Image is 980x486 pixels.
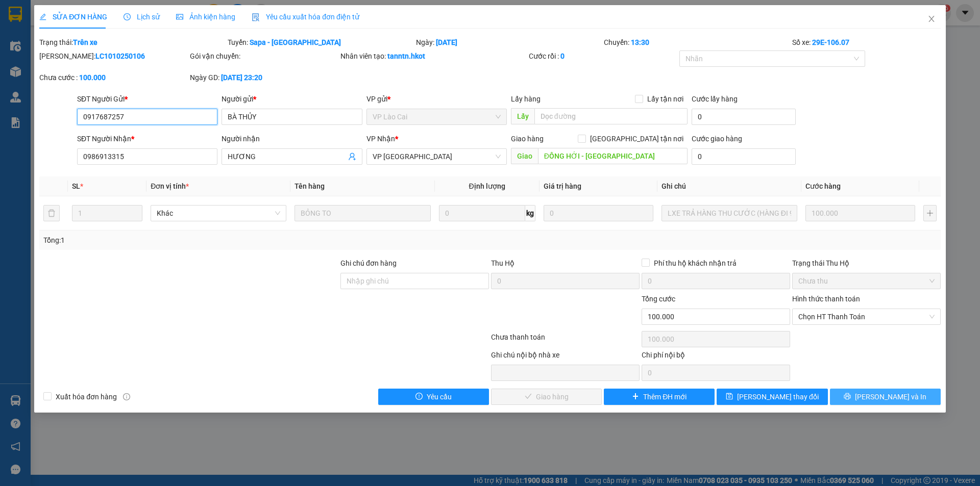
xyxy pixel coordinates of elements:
[77,133,217,144] div: SĐT Người Nhận
[123,393,130,400] span: info-circle
[631,38,649,46] b: 13:30
[252,13,260,21] img: icon
[340,259,397,267] label: Ghi chú đơn hàng
[560,52,565,60] b: 0
[830,389,941,405] button: printer[PERSON_NAME] và In
[726,393,733,401] span: save
[643,391,687,402] span: Thêm ĐH mới
[151,182,189,190] span: Đơn vị tính
[737,391,819,402] span: [PERSON_NAME] thay đổi
[190,50,338,62] div: Gói vận chuyển:
[511,135,544,143] span: Giao hàng
[534,108,688,124] input: Dọc đường
[491,259,514,267] span: Thu Hộ
[373,149,501,164] span: VP Quảng Bình
[692,109,796,125] input: Cước lấy hàng
[221,73,262,82] b: [DATE] 23:20
[190,72,338,83] div: Ngày GD:
[157,206,280,221] span: Khác
[436,38,457,46] b: [DATE]
[491,349,640,365] div: Ghi chú nội bộ nhà xe
[927,15,936,23] span: close
[366,135,395,143] span: VP Nhận
[366,93,507,105] div: VP gửi
[642,349,790,365] div: Chi phí nội bộ
[529,50,677,62] div: Cước rồi :
[650,258,741,269] span: Phí thu hộ khách nhận trả
[798,309,935,324] span: Chọn HT Thanh Toán
[72,182,80,190] span: SL
[79,73,106,82] b: 100.000
[378,389,489,405] button: exclamation-circleYêu cầu
[295,182,325,190] span: Tên hàng
[805,182,841,190] span: Cước hàng
[805,205,915,221] input: 0
[603,37,791,48] div: Chuyến:
[490,331,641,349] div: Chưa thanh toán
[511,95,541,103] span: Lấy hàng
[39,50,188,62] div: [PERSON_NAME]:
[917,5,946,34] button: Close
[39,13,107,21] span: SỬA ĐƠN HÀNG
[124,13,160,21] span: Lịch sử
[525,205,535,221] span: kg
[791,37,942,48] div: Số xe:
[844,393,851,401] span: printer
[222,93,362,105] div: Người gửi
[632,393,639,401] span: plus
[52,391,121,402] span: Xuất hóa đơn hàng
[415,37,603,48] div: Ngày:
[43,205,60,221] button: delete
[222,133,362,144] div: Người nhận
[661,205,797,221] input: Ghi Chú
[124,13,131,20] span: clock-circle
[511,148,538,164] span: Giao
[643,93,688,105] span: Lấy tận nơi
[923,205,937,221] button: plus
[812,38,849,46] b: 29E-106.07
[39,13,46,20] span: edit
[387,52,425,60] b: tanntn.hkot
[340,273,489,289] input: Ghi chú đơn hàng
[39,72,188,83] div: Chưa cước :
[250,38,341,46] b: Sapa - [GEOGRAPHIC_DATA]
[469,182,505,190] span: Định lượng
[227,37,415,48] div: Tuyến:
[73,38,97,46] b: Trên xe
[657,176,801,196] th: Ghi chú
[348,152,356,161] span: user-add
[511,108,534,124] span: Lấy
[717,389,827,405] button: save[PERSON_NAME] thay đổi
[43,235,378,246] div: Tổng: 1
[642,295,675,303] span: Tổng cước
[340,50,527,62] div: Nhân viên tạo:
[604,389,715,405] button: plusThêm ĐH mới
[176,13,183,20] span: picture
[792,295,860,303] label: Hình thức thanh toán
[295,205,430,221] input: VD: Bàn, Ghế
[77,93,217,105] div: SĐT Người Gửi
[415,393,423,401] span: exclamation-circle
[792,258,941,269] div: Trạng thái Thu Hộ
[491,389,602,405] button: checkGiao hàng
[586,133,688,144] span: [GEOGRAPHIC_DATA] tận nơi
[692,148,796,165] input: Cước giao hàng
[95,52,145,60] b: LC1010250106
[692,95,738,103] label: Cước lấy hàng
[427,391,452,402] span: Yêu cầu
[252,13,359,21] span: Yêu cầu xuất hóa đơn điện tử
[855,391,926,402] span: [PERSON_NAME] và In
[798,273,935,289] span: Chưa thu
[538,148,688,164] input: Dọc đường
[692,135,742,143] label: Cước giao hàng
[544,205,653,221] input: 0
[544,182,581,190] span: Giá trị hàng
[38,37,227,48] div: Trạng thái:
[373,109,501,124] span: VP Lào Cai
[176,13,235,21] span: Ảnh kiện hàng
